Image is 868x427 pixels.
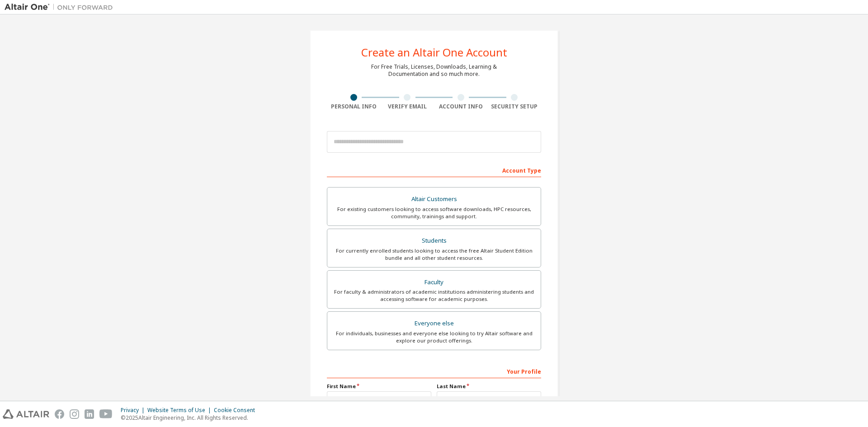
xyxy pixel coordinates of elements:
[333,247,535,262] div: For currently enrolled students looking to access the free Altair Student Edition bundle and all ...
[121,414,260,422] p: © 2025 Altair Engineering, Inc. All Rights Reserved.
[327,364,541,378] div: Your Profile
[99,409,113,419] img: youtube.svg
[333,276,535,289] div: Faculty
[488,103,542,110] div: Security Setup
[333,317,535,330] div: Everyone else
[333,193,535,206] div: Altair Customers
[85,409,94,419] img: linkedin.svg
[327,383,431,390] label: First Name
[333,330,535,344] div: For individuals, businesses and everyone else looking to try Altair software and explore our prod...
[361,47,507,58] div: Create an Altair One Account
[5,3,118,12] img: Altair One
[147,407,214,414] div: Website Terms of Use
[327,163,541,177] div: Account Type
[371,63,497,78] div: For Free Trials, Licenses, Downloads, Learning & Documentation and so much more.
[381,103,434,110] div: Verify Email
[333,206,535,220] div: For existing customers looking to access software downloads, HPC resources, community, trainings ...
[437,383,541,390] label: Last Name
[434,103,488,110] div: Account Info
[333,288,535,303] div: For faculty & administrators of academic institutions administering students and accessing softwa...
[333,235,535,247] div: Students
[214,407,260,414] div: Cookie Consent
[121,407,147,414] div: Privacy
[327,103,381,110] div: Personal Info
[70,409,79,419] img: instagram.svg
[3,409,49,419] img: altair_logo.svg
[55,409,64,419] img: facebook.svg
